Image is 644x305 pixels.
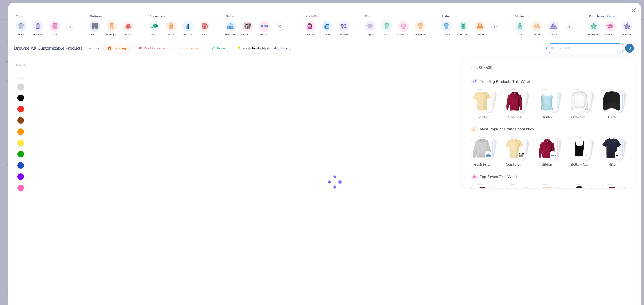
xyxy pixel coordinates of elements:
button: Fresh Prints Flash5 day delivery [233,44,295,53]
img: Casual [601,186,622,207]
button: Stack Card Button Comfort Colors [504,138,528,170]
button: filter button [381,21,392,37]
div: filter for Fresh Prints [225,21,237,37]
span: Gildan [260,33,268,37]
img: Hats [601,90,622,111]
img: TopRated.gif [179,46,183,50]
button: filter button [339,21,349,37]
div: filter for Gildan [259,21,270,37]
span: Tanks [538,115,556,120]
img: Embroidery Image [591,23,597,29]
button: Stack Card Button Athleisure [536,185,561,217]
img: Sportswear Image [460,23,466,29]
img: Skirts Image [125,23,131,29]
button: Top Rated [175,44,203,53]
span: Trending [113,46,126,50]
div: filter for Tanks [49,21,60,37]
div: filter for Men [322,21,332,37]
div: filter for Oversized [397,21,409,37]
div: filter for Screen Print [604,21,617,37]
span: Nike [603,162,621,168]
img: 24-35 Image [550,23,557,29]
div: filter for Skirts [123,21,134,37]
button: filter button [105,21,118,37]
img: Bags Image [202,23,207,29]
span: Most Favorited [144,46,166,50]
button: Stack Card Button Bella + Canvas [569,138,593,170]
span: Hats [151,33,157,37]
img: Sweatpants Image [109,23,115,29]
span: Price [217,46,225,50]
span: Men [324,33,330,37]
div: Sort By [89,46,99,51]
img: Athleisure Image [477,23,483,29]
button: filter button [365,21,375,37]
div: filter for 18-23 [531,21,542,37]
button: SS45000 [471,64,495,72]
img: Fresh Prints [471,138,492,159]
button: Stack Card Button Tanks [536,90,561,122]
img: Crewnecks [569,90,590,111]
img: Hats Image [151,23,158,29]
button: filter button [531,21,542,37]
button: filter button [415,21,426,37]
span: Hoodies [33,33,43,37]
span: Gildan [538,162,556,168]
button: filter button [474,21,486,37]
button: Stack Card Button Nike [601,138,626,170]
img: Patches Image [624,23,630,29]
input: Try "T-Shirt" [550,45,620,51]
button: filter button [397,21,409,37]
div: filter for Shirts [16,21,27,37]
button: Stack Card Button Preppy [569,185,593,217]
button: filter button [322,21,332,37]
button: Stack Card Button Sportswear [504,185,528,217]
button: Stack Card Button Shirts [471,90,496,122]
div: filter for Classic [441,21,452,37]
button: filter button [259,21,270,37]
div: filter for Comfort Colors [241,21,254,37]
span: Shirts [473,115,491,120]
span: 5 day delivery [271,45,291,51]
span: Bella + Canvas [571,162,588,168]
button: Stack Card Button Fresh Prints [471,138,496,170]
button: filter button [441,21,452,37]
div: filter for Shorts [89,21,100,37]
div: Minimums [515,14,530,19]
span: Oversized [397,33,409,37]
button: Price [208,44,229,53]
div: Top Styles This Week [480,174,518,180]
div: filter for Cropped [365,21,375,37]
div: Most Popular Brands right Now [480,126,534,132]
div: filter for Patches [622,21,632,37]
img: Unisex Image [341,23,347,29]
button: Stack Card Button Gildan [536,138,561,170]
img: Comfort Colors [504,138,525,159]
span: Bottles [183,33,192,37]
span: SS4500 [479,65,492,70]
button: filter button [457,21,469,37]
span: Sweatpants [105,33,118,37]
img: Nike [601,138,622,159]
span: Screen Print [604,33,617,37]
button: filter button [123,21,134,37]
button: Stack Card Button Hoodies [504,90,528,122]
img: 12-17 Image [517,23,523,29]
img: Tanks Image [52,23,58,29]
div: Accessories [149,14,167,19]
img: Men Image [324,23,330,29]
span: Skirts [125,33,132,37]
span: Shorts [91,33,99,37]
button: Most Favorited [134,44,170,53]
span: 12-17 [516,33,524,37]
div: filter for 12-17 [515,21,525,37]
button: Stack Card Button Classic [471,185,496,217]
span: Totes [168,33,174,37]
img: Shirts Image [18,23,24,29]
button: filter button [16,21,27,37]
div: Fits [365,14,370,19]
div: Guide [607,14,615,19]
span: Unisex [340,33,348,37]
span: Regular [415,33,425,37]
span: Fresh Prints Flash [243,46,270,50]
